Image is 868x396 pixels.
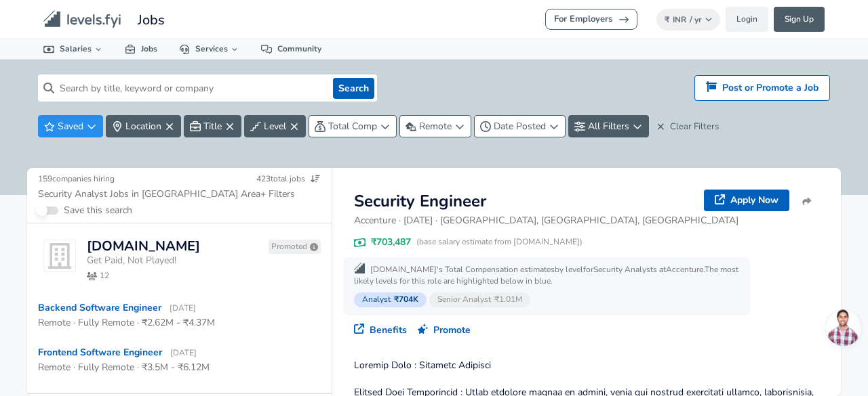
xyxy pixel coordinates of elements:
[27,223,332,393] div: Levels.fyi logo[DOMAIN_NAME]PromotedGet Paid, Not Played!12Backend Software Engineer [DATE]Remote...
[27,338,332,382] a: Frontend Software Engineer [DATE]Remote · Fully Remote · ₹3.5M - ₹6.12M
[354,190,698,213] h1: Security Engineer
[795,190,819,214] button: Share
[665,14,669,25] span: ₹
[652,115,724,138] button: Clear Filters
[43,240,76,272] img: Levels.fyi logo
[354,236,819,249] div: ₹703,487
[774,7,825,32] a: Sign Up
[250,39,332,59] a: Community
[704,190,789,211] a: Apply Now
[328,120,377,133] span: Total Comp
[568,115,649,137] button: All Filters
[309,115,397,137] button: Total Comp
[64,204,132,217] span: Save this search
[726,7,768,32] a: Login
[203,120,222,133] span: Title
[184,115,241,137] button: Title
[260,188,295,200] span: + Filters
[244,115,306,137] button: Level
[494,120,546,133] span: Date Posted
[38,361,210,374] div: Remote · Fully Remote · ₹3.5M - ₹6.12M
[399,115,471,137] button: Remote
[494,294,522,305] span: ₹1.01M
[27,293,332,338] a: Backend Software Engineer [DATE]Remote · Fully Remote · ₹2.62M - ₹4.37M
[354,263,365,273] img: svg+xml;base64,PHN2ZyB3aWR0aD0iMTYiIGhlaWdodD0iMTYiIGZpbGw9Im5vbmUiIHhtbG5zPSJodHRwOi8vd3d3LnczLm...
[333,78,374,99] button: Search
[354,263,739,287] p: [DOMAIN_NAME]'s Total Compensation estimates by level for Security Analyst s at Accenture . The m...
[170,347,197,358] span: [DATE]
[138,8,165,30] span: Jobs
[38,316,215,330] div: Remote · Fully Remote · ₹2.62M - ₹4.37M
[58,120,83,133] span: Saved
[256,173,321,185] span: 423 total jobs
[170,303,196,313] span: [DATE]
[38,188,260,200] h1: Security Analyst Jobs in [GEOGRAPHIC_DATA] Area
[264,120,286,133] span: Level
[38,115,103,137] button: Saved
[694,75,830,101] a: Post or Promote a Job
[125,120,161,133] span: Location
[418,324,471,337] a: Promote
[354,292,427,307] a: Analyst ₹704K
[87,254,321,267] div: Get Paid, Not Played!
[38,346,197,359] div: Frontend Software Engineer
[588,120,629,133] span: All Filters
[416,236,583,248] span: (base salary estimate from [DOMAIN_NAME])
[825,309,862,346] div: Open chat
[33,39,114,59] a: Salaries
[474,115,566,137] button: Date Posted
[545,9,637,30] a: For Employers
[429,292,530,307] a: Senior Analyst ₹1.01M
[38,301,196,315] div: Backend Software Engineer
[114,39,168,59] a: Jobs
[38,173,115,185] span: 159 companies hiring
[100,270,109,282] div: 12
[271,241,307,252] span: Promoted
[656,9,721,30] button: ₹INR/ yr
[354,324,407,337] a: Benefits
[419,120,452,133] span: Remote
[54,74,328,102] input: Search by title, keyword or company
[87,240,200,254] h2: [DOMAIN_NAME]
[690,14,702,25] span: / yr
[394,294,418,305] span: ₹704K
[106,115,181,137] button: Location
[673,14,686,25] span: INR
[27,5,841,33] nav: primary
[354,214,819,227] p: Accenture · [DATE] · [GEOGRAPHIC_DATA], [GEOGRAPHIC_DATA], [GEOGRAPHIC_DATA]
[168,39,250,59] a: Services
[269,240,321,254] a: Promoted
